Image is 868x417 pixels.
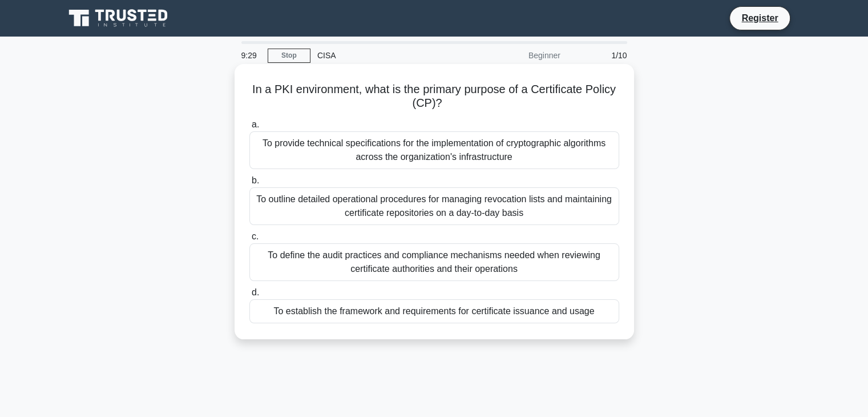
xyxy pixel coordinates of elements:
[252,175,259,185] span: b.
[252,119,259,129] span: a.
[249,131,619,169] div: To provide technical specifications for the implementation of cryptographic algorithms across the...
[235,44,268,67] div: 9:29
[249,243,619,281] div: To define the audit practices and compliance mechanisms needed when reviewing certificate authori...
[467,44,567,67] div: Beginner
[249,299,619,323] div: To establish the framework and requirements for certificate issuance and usage
[249,187,619,225] div: To outline detailed operational procedures for managing revocation lists and maintaining certific...
[248,82,620,111] h5: In a PKI environment, what is the primary purpose of a Certificate Policy (CP)?
[734,11,785,25] a: Register
[252,287,259,297] span: d.
[310,44,467,67] div: CISA
[567,44,634,67] div: 1/10
[268,49,310,63] a: Stop
[252,231,259,241] span: c.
